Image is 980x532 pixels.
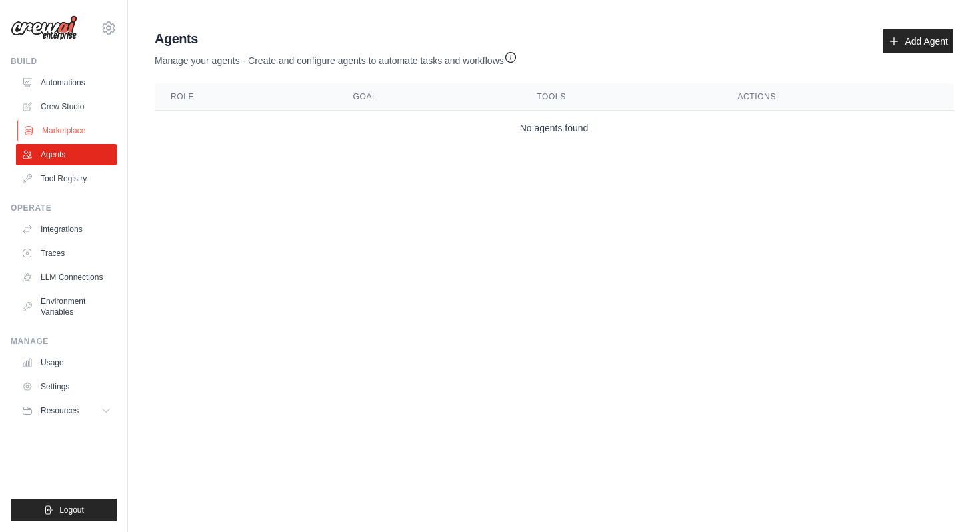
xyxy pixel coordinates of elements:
a: Marketplace [17,120,118,141]
img: Logo [11,15,77,41]
td: No agents found [155,111,953,146]
button: Logout [11,499,117,521]
th: Goal [337,83,521,111]
p: Manage your agents - Create and configure agents to automate tasks and workflows [155,48,517,67]
span: Logout [59,505,84,515]
a: Automations [16,72,117,93]
th: Actions [721,83,953,111]
div: Operate [11,203,117,213]
a: LLM Connections [16,267,117,288]
a: Tool Registry [16,168,117,189]
div: Build [11,56,117,67]
a: Integrations [16,219,117,240]
a: Settings [16,376,117,397]
a: Environment Variables [16,291,117,323]
span: Resources [41,405,79,416]
th: Role [155,83,337,111]
a: Usage [16,352,117,373]
h2: Agents [155,29,517,48]
button: Resources [16,400,117,421]
a: Crew Studio [16,96,117,117]
a: Traces [16,243,117,264]
a: Agents [16,144,117,165]
a: Add Agent [883,29,953,53]
div: Manage [11,336,117,347]
th: Tools [521,83,721,111]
